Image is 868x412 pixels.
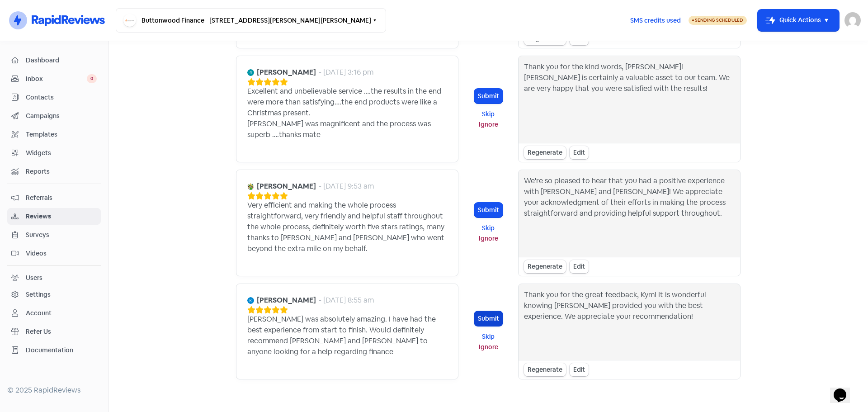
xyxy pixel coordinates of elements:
[247,200,447,254] div: Very efficient and making the whole process straightforward, very friendly and helpful staff thro...
[524,260,566,273] div: Regenerate
[524,289,735,355] div: Thank you for the great feedback, Kym! It is wonderful knowing [PERSON_NAME] provided you with th...
[7,189,101,206] a: Referrals
[474,233,503,244] button: Ignore
[474,119,503,130] button: Ignore
[524,146,566,159] div: Regenerate
[7,208,101,225] a: Reviews
[26,273,42,283] div: Users
[319,67,373,78] div: - [DATE] 3:16 pm
[7,52,101,69] a: Dashboard
[26,167,97,176] span: Reports
[26,230,97,240] span: Surveys
[474,203,503,218] button: Submit
[830,376,859,403] iframe: chat widget
[26,130,97,139] span: Templates
[26,290,51,299] div: Settings
[474,109,503,119] button: Skip
[7,227,101,243] a: Surveys
[474,342,503,352] button: Ignore
[524,175,735,251] div: We're so pleased to hear that you had a positive experience with [PERSON_NAME] and [PERSON_NAME]!...
[7,163,101,180] a: Reports
[474,331,503,342] button: Skip
[7,245,101,262] a: Videos
[26,212,97,221] span: Reviews
[7,323,101,340] a: Refer Us
[26,193,97,203] span: Referrals
[570,146,589,159] div: Edit
[319,295,374,306] div: - [DATE] 8:55 am
[257,181,316,192] b: [PERSON_NAME]
[570,363,589,376] div: Edit
[689,15,747,26] a: Sending Scheduled
[7,342,101,359] a: Documentation
[247,86,447,140] div: Excellent and unbelievable service ….the results in the end were more than satisfying….the end pr...
[524,363,566,376] div: Regenerate
[247,297,254,304] img: Avatar
[474,311,503,326] button: Submit
[257,295,316,306] b: [PERSON_NAME]
[26,327,97,336] span: Refer Us
[570,260,589,273] div: Edit
[7,270,101,286] a: Users
[7,89,101,106] a: Contacts
[26,111,97,121] span: Campaigns
[26,74,87,84] span: Inbox
[87,74,97,83] span: 0
[695,17,743,23] span: Sending Scheduled
[26,308,52,318] div: Account
[474,223,503,233] button: Skip
[247,183,254,190] img: Avatar
[319,181,374,192] div: - [DATE] 9:53 am
[116,8,386,33] button: Buttonwood Finance - [STREET_ADDRESS][PERSON_NAME][PERSON_NAME]
[7,286,101,303] a: Settings
[474,89,503,104] button: Submit
[844,12,861,28] img: User
[26,346,97,355] span: Documentation
[26,56,97,65] span: Dashboard
[7,71,101,87] a: Inbox 0
[26,148,97,158] span: Widgets
[7,126,101,143] a: Templates
[247,69,254,76] img: Avatar
[247,314,447,357] div: [PERSON_NAME] was absolutely amazing. I have had the best experience from start to finish. Would ...
[257,67,316,78] b: [PERSON_NAME]
[7,385,101,396] div: © 2025 RapidReviews
[26,93,97,102] span: Contacts
[26,249,97,258] span: Videos
[630,16,681,25] span: SMS credits used
[7,108,101,124] a: Campaigns
[758,9,839,31] button: Quick Actions
[7,305,101,322] a: Account
[623,15,689,24] a: SMS credits used
[524,62,735,137] div: Thank you for the kind words, [PERSON_NAME]! [PERSON_NAME] is certainly a valuable asset to our t...
[7,145,101,161] a: Widgets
